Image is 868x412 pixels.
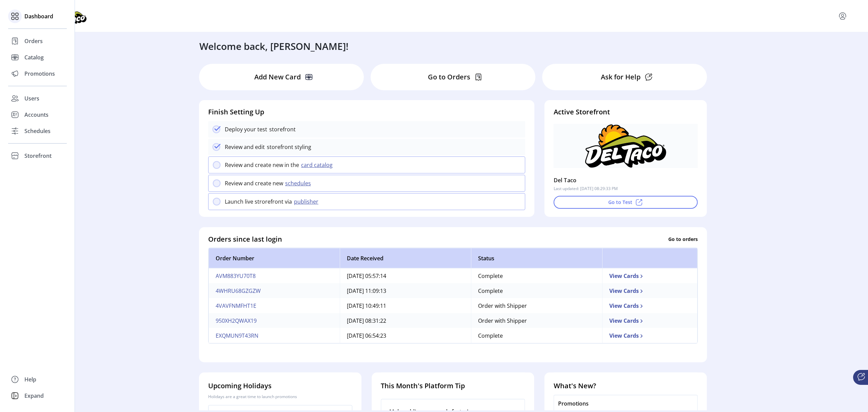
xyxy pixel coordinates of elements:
[208,380,352,391] h4: Upcoming Holidays
[24,37,43,45] span: Orders
[225,161,299,169] p: Review and create new in the
[340,248,471,268] th: Date Received
[209,268,340,283] td: AVM883YU70T8
[24,375,36,383] span: Help
[209,313,340,328] td: 950XH2QWAX19
[554,186,618,192] p: Last updated: [DATE] 08:29:33 PM
[267,125,296,133] p: storefront
[340,283,471,298] td: [DATE] 11:09:13
[225,198,292,206] p: Launch live strorefront via
[471,328,602,343] td: Complete
[340,268,471,283] td: [DATE] 05:57:14
[208,393,352,399] p: Holidays are a great time to launch promotions
[668,236,698,243] p: Go to orders
[199,39,349,53] h3: Welcome back, [PERSON_NAME]!
[471,268,602,283] td: Complete
[471,298,602,313] td: Order with Shipper
[292,198,322,206] button: publisher
[340,328,471,343] td: [DATE] 06:54:23
[340,313,471,328] td: [DATE] 08:31:22
[283,179,315,187] button: schedules
[209,328,340,343] td: EXQMUN9T43RN
[24,127,51,135] span: Schedules
[225,125,267,133] p: Deploy your test
[209,298,340,313] td: 4VAVFNMFHT1E
[471,283,602,298] td: Complete
[471,248,602,268] th: Status
[24,152,52,160] span: Storefront
[24,111,48,119] span: Accounts
[554,107,698,117] h4: Active Storefront
[602,328,697,343] td: View Cards
[601,72,640,82] p: Ask for Help
[265,143,311,151] p: storefront styling
[209,283,340,298] td: 4WHRU68GZGZW
[340,298,471,313] td: [DATE] 10:49:11
[602,283,697,298] td: View Cards
[254,72,301,82] p: Add New Card
[471,313,602,328] td: Order with Shipper
[428,72,470,82] p: Go to Orders
[602,268,697,283] td: View Cards
[225,143,265,151] p: Review and edit
[225,179,283,187] p: Review and create new
[24,53,44,61] span: Catalog
[558,399,693,407] p: Promotions
[602,313,697,328] td: View Cards
[602,298,697,313] td: View Cards
[299,161,337,169] button: card catalog
[208,107,525,117] h4: Finish Setting Up
[554,196,698,209] button: Go to Test
[554,380,698,391] h4: What's New?
[24,94,39,102] span: Users
[24,12,53,20] span: Dashboard
[209,248,340,268] th: Order Number
[24,392,44,400] span: Expand
[837,11,848,21] button: menu
[24,70,55,78] span: Promotions
[381,380,525,391] h4: This Month's Platform Tip
[554,175,577,186] p: Del Taco
[208,234,282,244] h4: Orders since last login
